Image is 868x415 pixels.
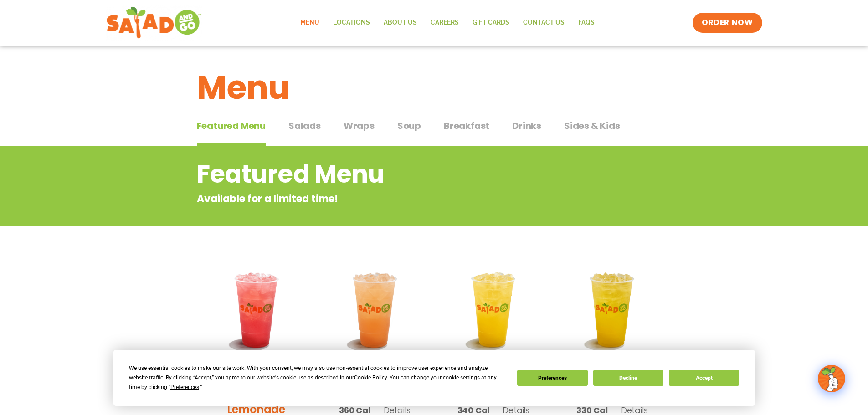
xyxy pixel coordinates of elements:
img: Product photo for Summer Stone Fruit Lemonade [322,257,427,363]
span: Preferences [170,384,199,390]
p: Available for a limited time! [197,191,598,206]
a: ORDER NOW [693,13,762,33]
span: Soup [397,119,421,133]
img: Product photo for Blackberry Bramble Lemonade [204,257,309,363]
a: Contact Us [516,12,571,33]
div: Cookie Consent Prompt [113,350,755,406]
span: ORDER NOW [702,17,753,28]
a: About Us [377,12,424,33]
a: Locations [326,12,377,33]
span: Featured Menu [197,119,266,133]
h1: Menu [197,63,672,112]
button: Accept [669,370,739,386]
button: Decline [593,370,663,386]
span: Drinks [512,119,541,133]
img: wpChatIcon [819,366,844,391]
span: Breakfast [444,119,489,133]
img: new-SAG-logo-768×292 [106,5,202,41]
span: Cookie Policy [354,374,387,381]
span: Salads [288,119,321,133]
a: GIFT CARDS [466,12,516,33]
span: Wraps [344,119,375,133]
div: We use essential cookies to make our site work. With your consent, we may also use non-essential ... [129,364,506,392]
a: Careers [424,12,466,33]
img: Product photo for Mango Grove Lemonade [560,257,665,363]
div: Tabbed content [197,116,672,147]
nav: Menu [293,12,601,33]
span: Sides & Kids [564,119,620,133]
h2: Featured Menu [197,156,598,193]
a: Menu [293,12,326,33]
button: Preferences [517,370,587,386]
img: Product photo for Sunkissed Yuzu Lemonade [441,257,546,363]
a: FAQs [571,12,601,33]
